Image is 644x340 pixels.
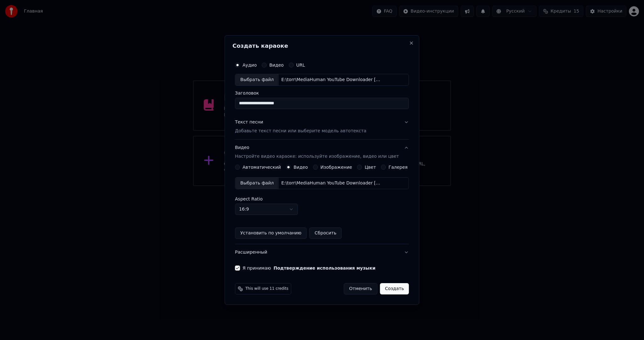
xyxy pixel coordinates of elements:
[269,63,284,67] label: Видео
[235,153,399,160] p: Настройте видео караоке: используйте изображение, видео или цвет
[235,140,409,165] button: ВидеоНастройте видео караоке: используйте изображение, видео или цвет
[235,197,409,201] label: Aspect Ratio
[380,283,409,294] button: Создать
[235,114,409,139] button: Текст песниДобавьте текст песни или выберите модель автотекста
[235,128,366,134] p: Добавьте текст песни или выберите модель автотекста
[242,266,375,270] label: Я принимаю
[242,165,281,169] label: Автоматический
[279,180,386,186] div: E:\torr\MediaHuman YouTube Downloader [DATE] (2107) Portable\MediaHuman YouTube Downloader Portab...
[245,286,288,291] span: This will use 11 credits
[320,165,352,169] label: Изображение
[235,228,307,239] button: Установить по умолчанию
[309,228,342,239] button: Сбросить
[242,63,257,67] label: Аудио
[235,178,279,189] div: Выбрать файл
[235,74,279,85] div: Выбрать файл
[232,43,411,49] h2: Создать караоке
[296,63,305,67] label: URL
[235,145,399,160] div: Видео
[235,244,409,260] button: Расширенный
[293,165,308,169] label: Видео
[235,165,409,244] div: ВидеоНастройте видео караоке: используйте изображение, видео или цвет
[274,266,375,270] button: Я принимаю
[279,77,386,83] div: E:\torr\MediaHuman YouTube Downloader [DATE] (2107) Portable\MediaHuman YouTube Downloader Portab...
[235,119,263,125] div: Текст песни
[344,283,377,294] button: Отменить
[365,165,376,169] label: Цвет
[235,91,409,95] label: Заголовок
[389,165,408,169] label: Галерея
